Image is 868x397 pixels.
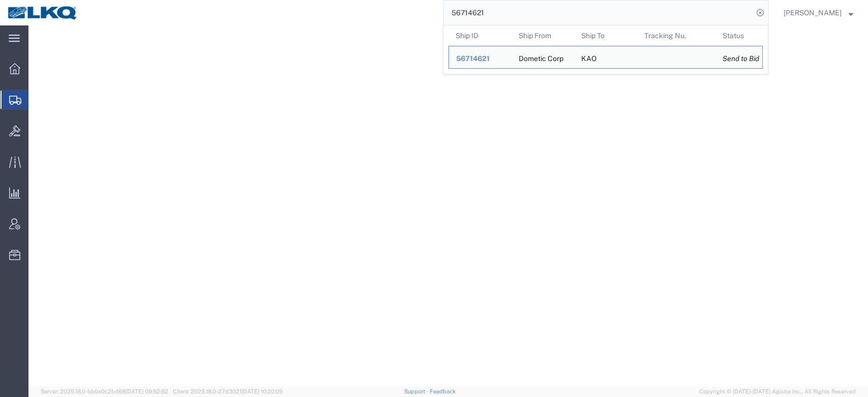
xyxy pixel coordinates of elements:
[173,388,283,394] span: Client: 2025.18.0-27d3021
[448,25,512,46] th: Ship ID
[574,25,637,46] th: Ship To
[126,388,168,394] span: [DATE] 09:52:52
[456,54,490,63] span: 56714621
[41,388,168,394] span: Server: 2025.18.0-bb0e0c2bd68
[637,25,716,46] th: Tracking Nu.
[783,7,854,19] button: [PERSON_NAME]
[512,25,575,46] th: Ship From
[7,5,78,20] img: logo
[784,7,842,18] span: Matt Harvey
[581,46,596,68] div: KAO
[242,388,283,394] span: [DATE] 10:20:09
[715,25,763,46] th: Status
[699,387,856,396] span: Copyright © [DATE]-[DATE] Agistix Inc., All Rights Reserved
[448,25,768,74] table: Search Results
[723,53,755,64] div: Send to Bid
[456,53,504,64] div: 56714621
[404,388,430,394] a: Support
[444,1,753,25] input: Search for shipment number, reference number
[430,388,456,394] a: Feedback
[28,25,868,386] iframe: FS Legacy Container
[519,46,563,68] div: Dometic Corp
